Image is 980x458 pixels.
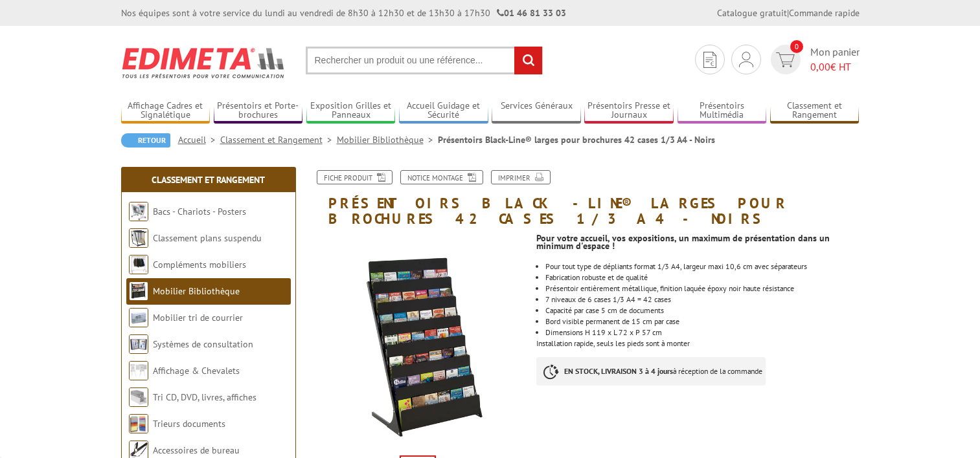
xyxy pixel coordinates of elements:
[584,100,674,122] a: Présentoirs Presse et Journaux
[536,232,830,252] strong: Pour votre accueil, vos expositions, un maximum de présentation dans un minimum d'espace !
[153,418,225,430] a: Trieurs documents
[768,45,860,74] a: devis rapide 0 Mon panier 0,00€ HT
[545,307,859,314] li: Capacité par case 5 cm de documents
[129,255,148,274] img: Compléments mobiliers
[317,170,393,184] a: Fiche produit
[153,391,256,403] a: Tri CD, DVD, livres, affiches
[492,100,581,122] a: Services Généraux
[306,100,396,122] a: Exposition Grilles et Panneaux
[545,263,859,270] li: Pour tout type de dépliants format 1/3 A4, largeur maxi 10,6 cm avec séparateurs
[153,365,240,376] a: Affichage & Chevalets
[121,6,566,19] div: Nos équipes sont à votre service du lundi au vendredi de 8h30 à 12h30 et de 13h30 à 17h30
[299,170,869,226] h1: Présentoirs Black-Line® larges pour brochures 42 cases 1/3 A4 - Noirs
[309,233,527,451] img: presentoirs_grande_capacite_341701.jpg
[129,334,148,354] img: Systèmes de consultation
[214,100,303,122] a: Présentoirs et Porte-brochures
[152,174,265,186] a: Classement et Rangement
[545,318,859,325] li: Bord visible permanent de 15 cm par case
[545,296,859,303] li: 7 niveaux de 6 cases 1/3 A4 = 42 cases
[306,47,543,74] input: Rechercher un produit ou une référence...
[536,226,869,398] div: Installation rapide, seuls les pieds sont à monter
[153,206,246,217] a: Bacs - Chariots - Posters
[129,202,148,221] img: Bacs - Chariots - Posters
[121,133,170,147] a: Retour
[129,387,148,407] img: Tri CD, DVD, livres, affiches
[790,40,803,53] span: 0
[153,259,246,270] a: Compléments mobiliers
[545,329,859,336] li: Dimensions H 119 x L 72 x P 57 cm
[678,100,767,122] a: Présentoirs Multimédia
[153,285,240,297] a: Mobilier Bibliothèque
[491,170,551,184] a: Imprimer
[129,281,148,301] img: Mobilier Bibliothèque
[564,366,673,376] strong: EN STOCK, LIVRAISON 3 à 4 jours
[337,134,438,146] a: Mobilier Bibliothèque
[770,100,860,122] a: Classement et Rangement
[739,52,753,67] img: devis rapide
[399,100,488,122] a: Accueil Guidage et Sécurité
[789,7,860,19] a: Commande rapide
[178,134,220,146] a: Accueil
[129,308,148,327] img: Mobilier tri de courrier
[514,47,542,74] input: rechercher
[497,7,566,19] strong: 01 46 81 33 03
[153,312,243,323] a: Mobilier tri de courrier
[545,274,859,281] li: Fabrication robuste et de qualité
[121,39,286,87] img: Edimeta
[153,232,262,244] a: Classement plans suspendu
[810,60,830,73] span: 0,00
[810,60,860,74] span: € HT
[776,52,795,67] img: devis rapide
[129,361,148,380] img: Affichage & Chevalets
[717,6,860,19] div: |
[129,228,148,248] img: Classement plans suspendu
[810,45,860,74] span: Mon panier
[220,134,337,146] a: Classement et Rangement
[536,357,766,386] p: à réception de la commande
[717,7,787,19] a: Catalogue gratuit
[153,444,240,456] a: Accessoires de bureau
[121,100,211,122] a: Affichage Cadres et Signalétique
[438,133,715,146] li: Présentoirs Black-Line® larges pour brochures 42 cases 1/3 A4 - Noirs
[545,285,859,292] li: Présentoir entièrement métallique, finition laquée époxy noir haute résistance
[703,52,716,68] img: devis rapide
[153,338,253,350] a: Systèmes de consultation
[400,170,483,184] a: Notice Montage
[129,414,148,433] img: Trieurs documents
